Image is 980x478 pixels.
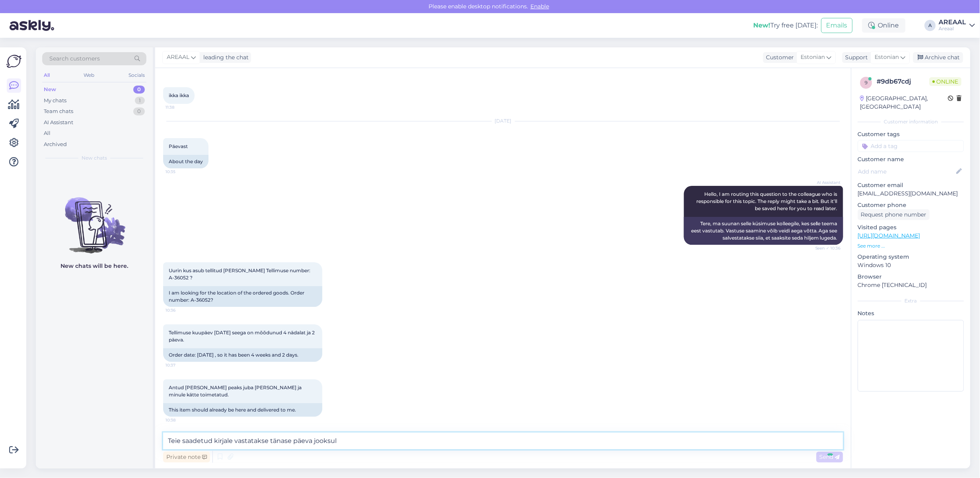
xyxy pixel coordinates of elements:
[44,119,73,127] div: AI Assistant
[858,281,964,289] p: Chrome [TECHNICAL_ID]
[763,53,794,62] div: Customer
[862,18,906,33] div: Online
[939,25,966,32] div: Areaal
[858,201,964,209] p: Customer phone
[163,117,843,125] div: [DATE]
[163,155,208,168] div: About the day
[754,21,818,30] div: Try free [DATE]:
[44,129,51,137] div: All
[44,86,56,94] div: New
[858,209,930,220] div: Request phone number
[169,267,312,281] span: Uurin kus asub tellitud [PERSON_NAME] Tellimuse number: A-36052 ?
[858,118,964,125] div: Customer information
[925,20,936,31] div: A
[82,70,96,80] div: Web
[36,183,153,255] img: No chats
[166,104,195,110] span: 11:38
[6,54,21,69] img: Askly Logo
[858,242,964,250] p: See more ...
[811,245,841,251] span: Seen ✓ 10:36
[858,253,964,261] p: Operating system
[913,52,963,63] div: Archive chat
[528,3,551,10] span: Enable
[166,169,195,175] span: 10:35
[858,140,964,152] input: Add a tag
[754,21,771,29] b: New!
[44,97,66,105] div: My chats
[858,261,964,269] p: Windows 10
[858,155,964,164] p: Customer name
[163,403,322,417] div: This item should already be here and delivered to me.
[60,262,128,270] p: New chats will be here.
[821,18,853,33] button: Emails
[166,362,195,368] span: 10:37
[858,167,955,176] input: Add name
[200,53,249,62] div: leading the chat
[169,92,189,98] span: ikka ikka
[858,130,964,139] p: Customer tags
[858,223,964,232] p: Visited pages
[858,297,964,304] div: Extra
[858,189,964,198] p: [EMAIL_ADDRESS][DOMAIN_NAME]
[858,273,964,281] p: Browser
[49,55,100,63] span: Search customers
[860,94,948,111] div: [GEOGRAPHIC_DATA], [GEOGRAPHIC_DATA]
[801,53,825,62] span: Estonian
[169,143,188,149] span: Päevast
[858,309,964,318] p: Notes
[877,77,929,86] div: # 9db67cdj
[166,417,195,423] span: 10:38
[127,70,146,80] div: Socials
[133,86,145,94] div: 0
[811,179,841,185] span: AI Assistant
[939,19,975,32] a: AREAALAreaal
[858,232,920,239] a: [URL][DOMAIN_NAME]
[842,53,868,62] div: Support
[42,70,51,80] div: All
[163,348,322,362] div: Order date: [DATE] , so it has been 4 weeks and 2 days.
[44,140,67,148] div: Archived
[169,384,303,398] span: Antud [PERSON_NAME] peaks juba [PERSON_NAME] ja minule kätte toimetatud.
[167,53,189,62] span: AREAAL
[858,181,964,189] p: Customer email
[865,80,868,86] span: 9
[684,217,843,245] div: Tere, ma suunan selle küsimuse kolleegile, kes selle teema eest vastutab. Vastuse saamine võib ve...
[875,53,899,62] span: Estonian
[939,19,966,25] div: AREAAL
[163,286,322,307] div: I am looking for the location of the ordered goods. Order number: A-36052?
[166,307,195,313] span: 10:36
[929,77,962,86] span: Online
[169,330,316,343] span: Tellimuse kuupäev [DATE] seega on mõõdunud 4 nädalat ja 2 päeva.
[82,154,107,162] span: New chats
[133,107,145,115] div: 0
[44,107,73,115] div: Team chats
[696,191,839,211] span: Hello, I am routing this question to the colleague who is responsible for this topic. The reply m...
[135,97,145,105] div: 1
